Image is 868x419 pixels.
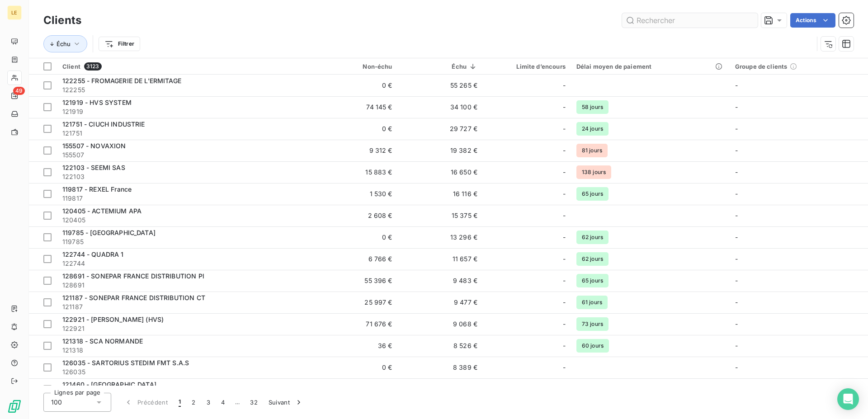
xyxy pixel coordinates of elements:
[62,120,145,128] span: 121751 - CIUCH INDUSTRIE
[312,335,397,357] td: 36 €
[62,250,124,258] span: 122744 - QUADRA 1
[62,237,307,246] span: 119785
[735,212,738,219] span: -
[735,342,738,349] span: -
[398,183,483,205] td: 16 116 €
[186,393,201,412] button: 2
[735,277,738,284] span: -
[84,62,102,71] span: 3123
[312,378,397,400] td: 0 €
[62,259,307,268] span: 122744
[735,190,738,198] span: -
[245,393,263,412] button: 32
[837,388,859,410] div: Open Intercom Messenger
[62,229,156,236] span: 119785 - [GEOGRAPHIC_DATA]
[51,398,62,407] span: 100
[563,341,566,350] span: -
[263,393,309,412] button: Suivant
[576,296,608,309] span: 61 jours
[576,274,609,287] span: 65 jours
[312,183,397,205] td: 1 530 €
[735,255,738,263] span: -
[57,40,71,47] span: Échu
[7,399,22,414] img: Logo LeanPay
[576,317,609,331] span: 73 jours
[62,302,307,311] span: 121187
[398,161,483,183] td: 16 650 €
[62,294,205,301] span: 121187 - SONEPAR FRANCE DISTRIBUTION CT
[398,118,483,140] td: 29 727 €
[403,63,477,70] div: Échu
[790,13,835,28] button: Actions
[62,207,142,215] span: 120405 - ACTEMIUM APA
[735,233,738,241] span: -
[62,63,80,70] span: Client
[563,124,566,133] span: -
[563,254,566,264] span: -
[62,324,307,333] span: 122921
[576,144,608,157] span: 81 jours
[312,96,397,118] td: 74 145 €
[318,63,392,70] div: Non-échu
[398,75,483,96] td: 55 265 €
[62,142,126,150] span: 155507 - NOVAXION
[488,63,566,70] div: Limite d’encours
[62,346,307,355] span: 121318
[398,248,483,270] td: 11 657 €
[118,393,173,412] button: Précédent
[398,226,483,248] td: 13 296 €
[576,339,609,353] span: 60 jours
[179,398,181,407] span: 1
[201,393,216,412] button: 3
[62,129,307,138] span: 121751
[563,233,566,242] span: -
[563,363,566,372] span: -
[576,187,609,201] span: 65 jours
[312,75,397,96] td: 0 €
[312,118,397,140] td: 0 €
[43,12,81,28] h3: Clients
[13,87,25,95] span: 49
[576,100,609,114] span: 58 jours
[62,367,307,377] span: 126035
[563,385,566,394] span: -
[398,205,483,226] td: 15 375 €
[735,298,738,306] span: -
[398,140,483,161] td: 19 382 €
[398,96,483,118] td: 34 100 €
[563,146,566,155] span: -
[563,81,566,90] span: -
[563,320,566,329] span: -
[735,146,738,154] span: -
[173,393,186,412] button: 1
[398,313,483,335] td: 9 068 €
[62,359,189,367] span: 126035 - SARTORIUS STEDIM FMT S.A.S
[312,205,397,226] td: 2 608 €
[43,35,87,52] button: Échu
[312,357,397,378] td: 0 €
[563,298,566,307] span: -
[735,168,738,176] span: -
[99,37,140,51] button: Filtrer
[563,168,566,177] span: -
[312,248,397,270] td: 6 766 €
[7,5,22,20] div: LE
[398,335,483,357] td: 8 526 €
[62,99,132,106] span: 121919 - HVS SYSTEM
[576,122,609,136] span: 24 jours
[62,151,307,160] span: 155507
[62,107,307,116] span: 121919
[62,85,307,94] span: 122255
[576,231,609,244] span: 62 jours
[622,13,758,28] input: Rechercher
[230,395,245,410] span: …
[735,103,738,111] span: -
[216,393,230,412] button: 4
[563,211,566,220] span: -
[62,272,204,280] span: 128691 - SONEPAR FRANCE DISTRIBUTION Pl
[576,252,609,266] span: 62 jours
[563,189,566,198] span: -
[62,381,156,388] span: 121460 - [GEOGRAPHIC_DATA]
[62,315,164,323] span: 122921 - [PERSON_NAME] (HVS)
[62,185,132,193] span: 119817 - REXEL France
